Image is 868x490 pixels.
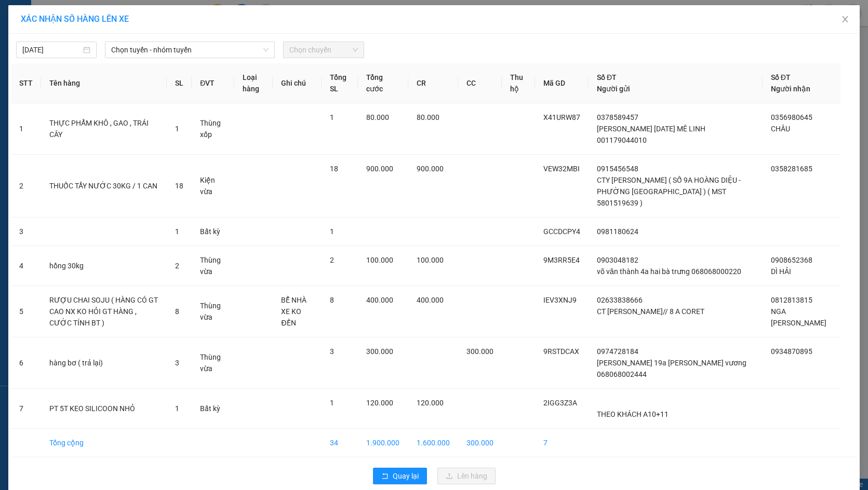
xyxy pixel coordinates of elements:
span: 0356980645 [771,113,812,121]
span: CHÂU [771,125,790,133]
span: 0358281685 [771,165,812,173]
th: Loại hàng [234,63,273,103]
td: 2 [11,155,41,217]
span: Người nhận [771,85,810,93]
span: 0903048182 [597,256,638,264]
td: PT 5T KEO SILICOON NHỎ [41,389,167,429]
span: 300.000 [466,347,493,356]
td: 7 [535,429,589,457]
th: ĐVT [192,63,234,103]
span: GCCDCPY4 [543,227,580,236]
td: Tổng cộng [41,429,167,457]
span: 3 [330,347,334,356]
td: Thùng xốp [192,103,234,155]
td: Kiện vừa [192,155,234,217]
span: 1 [175,404,179,413]
th: STT [11,63,41,103]
span: Quay lại [393,470,419,482]
td: Thùng vừa [192,246,234,286]
td: RƯỢU CHAI SOJU ( HÀNG CÓ GT CAO NX KO HỎI GT HÀNG , CƯỚC TÍNH BT ) [41,286,167,337]
span: 8 [330,296,334,304]
span: CTY [PERSON_NAME] ( SỐ 9A HOÀNG DIỆU - PHƯỜNG [GEOGRAPHIC_DATA] ) ( MST 5801519639 ) [597,176,741,207]
span: [PERSON_NAME] [DATE] MÊ LINH 001179044010 [597,125,705,144]
td: THUỐC TẨY NƯỚC 30KG / 1 CAN [41,155,167,217]
span: Chọn chuyến [289,42,357,58]
span: [PERSON_NAME] 19a [PERSON_NAME] vương 068068002444 [597,359,746,378]
span: 120.000 [417,399,444,407]
td: hồng 30kg [41,246,167,286]
td: 1 [11,103,41,155]
span: 2IGG3Z3A [543,399,577,407]
span: 8 [175,307,179,316]
span: close [841,15,849,23]
td: 4 [11,246,41,286]
th: CR [408,63,458,103]
th: Tổng SL [322,63,358,103]
td: 1.600.000 [408,429,458,457]
span: 3 [175,359,179,367]
td: 6 [11,337,41,389]
span: DÌ HẢI [771,267,791,276]
td: Thùng vừa [192,337,234,389]
th: Tổng cước [358,63,408,103]
span: 2 [175,262,179,270]
span: võ văn thành 4a hai bà trưng 068068000220 [597,267,741,276]
span: 0934870895 [771,347,812,356]
span: NGA [PERSON_NAME] [771,307,826,327]
td: Bất kỳ [192,389,234,429]
span: XÁC NHẬN SỐ HÀNG LÊN XE [21,14,129,24]
th: SL [167,63,192,103]
span: 0812813815 [771,296,812,304]
span: 0974728184 [597,347,638,356]
span: 100.000 [417,256,444,264]
span: IEV3XNJ9 [543,296,577,304]
span: 0908652368 [771,256,812,264]
td: Thùng vừa [192,286,234,337]
span: 1 [175,227,179,236]
span: rollback [381,472,389,481]
span: 2 [330,256,334,264]
span: 0915456548 [597,165,638,173]
span: 1 [330,113,334,121]
button: uploadLên hàng [437,468,496,484]
span: 1 [330,399,334,407]
td: 300.000 [458,429,502,457]
th: Ghi chú [273,63,321,103]
span: 1 [330,227,334,236]
span: Người gửi [597,85,630,93]
span: 9M3RR5E4 [543,256,580,264]
span: 400.000 [366,296,393,304]
span: 9RSTDCAX [543,347,579,356]
td: Bất kỳ [192,217,234,246]
span: 900.000 [417,165,444,173]
span: BỂ NHÀ XE KO ĐỀN [281,296,306,327]
span: 80.000 [366,113,389,121]
button: rollbackQuay lại [373,468,427,484]
span: down [263,47,269,53]
span: Số ĐT [597,73,617,81]
span: CT [PERSON_NAME]// 8 A CORET [597,307,704,316]
th: CC [458,63,502,103]
span: 0981180624 [597,227,638,236]
th: Mã GD [535,63,589,103]
span: 120.000 [366,399,393,407]
input: 11/10/2025 [22,44,81,56]
span: 02633838666 [597,296,643,304]
th: Thu hộ [502,63,535,103]
th: Tên hàng [41,63,167,103]
button: Close [831,5,860,34]
span: 300.000 [366,347,393,356]
span: 100.000 [366,256,393,264]
span: 80.000 [417,113,439,121]
span: 900.000 [366,165,393,173]
td: 1.900.000 [358,429,408,457]
td: THỰC PHẨM KHÔ , GAO , TRÁI CÂY [41,103,167,155]
span: VEW32MBI [543,165,580,173]
span: 1 [175,125,179,133]
span: 400.000 [417,296,444,304]
td: 7 [11,389,41,429]
td: 34 [322,429,358,457]
span: 18 [330,165,338,173]
span: X41URW87 [543,113,580,121]
td: hàng bơ ( trả lại) [41,337,167,389]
